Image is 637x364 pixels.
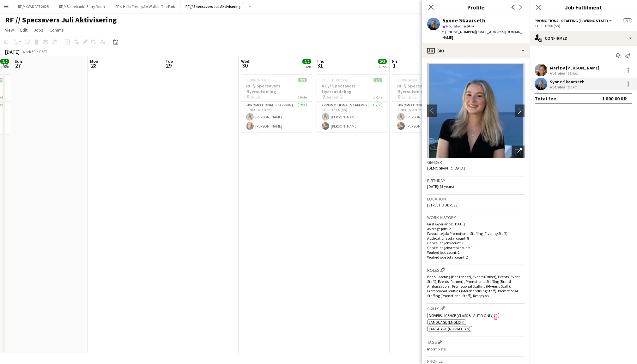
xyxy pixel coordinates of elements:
[14,62,22,69] span: 27
[550,79,585,85] div: Synne Skaarseth
[241,83,312,94] h3: RF // Specsavers flyersutdeling
[427,222,525,226] p: First experience: [DATE]
[427,241,525,245] p: Cancelled jobs count: 0
[397,78,423,82] span: 11:00-16:00 (5h)
[5,15,117,25] h1: RF // Specsavers Juli Aktivisering
[317,58,325,64] span: Thu
[47,26,66,34] a: Comms
[535,18,613,23] button: Promotional Staffing (Flyering Staff)
[530,31,637,46] div: Confirmed
[427,338,525,345] h3: Tags
[373,78,382,82] span: 2/2
[442,29,475,34] span: t. [PHONE_NUMBER]
[427,305,525,312] h3: Skills
[31,26,46,34] a: Jobs
[550,71,566,75] div: Not rated
[373,95,382,99] span: 1 Role
[427,250,525,255] p: Worked jobs count: 2
[20,27,27,33] span: Edit
[165,62,173,69] span: 29
[317,74,387,132] app-job-card: 11:00-16:00 (5h)2/2RF // Specsavers flyersutdeling Bekkestua1 RolePromotional Staffing (Flyering ...
[427,159,525,165] h3: Gender
[298,78,307,82] span: 2/2
[566,85,579,89] div: 6.5km
[427,231,525,236] p: Favourite job: Promotional Staffing (Flyering Staff)
[623,18,632,23] span: 2/2
[429,313,494,318] span: Drivers Licence (Class B - AUTO ONLY)
[427,347,525,351] p: Incomplete
[5,27,14,33] span: View
[317,102,387,132] app-card-role: Promotional Staffing (Flyering Staff)2/211:00-16:00 (5h)[PERSON_NAME][PERSON_NAME]
[512,146,525,158] div: Open photos pop-in
[34,27,43,33] span: Jobs
[427,196,525,202] h3: Location
[427,266,525,273] h3: Roles
[392,74,463,132] app-job-card: 11:00-16:00 (5h)2/2RF // Specsavers flyersutdeling Sandvika1 RolePromotional Staffing (Flyering S...
[550,85,566,89] div: Not rated
[18,26,30,34] a: Edit
[422,43,530,58] div: Bio
[241,58,249,64] span: Wed
[602,95,627,102] div: 1 800.00 KR
[13,0,54,13] button: RF // KVADRAT 2025
[422,3,530,11] h3: Profile
[530,3,637,11] h3: Job Fulfilment
[427,203,458,207] span: [STREET_ADDRESS]
[241,74,312,132] app-job-card: 11:00-16:00 (5h)2/2RF // Specsavers flyersutdeling Oslo S1 RolePromotional Staffing (Flyering Sta...
[429,320,464,325] span: Language (English)
[429,326,470,331] span: Language (Norwegian)
[316,62,325,69] span: 31
[427,63,525,158] img: Crew avatar or photo
[427,184,454,189] span: [DATE] (23 years)
[378,59,387,64] span: 2/2
[427,358,525,364] h3: Profile
[401,95,417,99] span: Sandvika
[392,58,397,64] span: Fri
[378,64,386,69] div: 1 Job
[5,49,20,55] div: [DATE]
[566,71,580,75] div: 11.4km
[427,215,525,220] h3: Work history
[317,83,387,94] h3: RF // Specsavers flyersutdeling
[0,59,9,64] span: 2/2
[427,255,525,260] p: Worked jobs total count: 2
[442,18,485,23] div: Synne Skaarseth
[442,29,522,40] span: | [EMAIL_ADDRESS][DOMAIN_NAME]
[89,62,98,69] span: 28
[3,26,16,34] a: View
[326,95,343,99] span: Bekkestua
[303,64,311,69] div: 1 Job
[250,95,260,99] span: Oslo S
[298,95,307,99] span: 1 Role
[1,64,9,69] div: 1 Job
[90,58,98,64] span: Mon
[322,78,347,82] span: 11:00-16:00 (5h)
[427,178,525,183] h3: Birthday
[427,274,520,298] span: Bar & Catering (Bar Tender), Events (Driver), Events (Event Staff), Events (Runner) , Promotional...
[240,62,249,69] span: 30
[392,102,463,132] app-card-role: Promotional Staffing (Flyering Staff)2/211:00-16:00 (5h)[PERSON_NAME][PERSON_NAME]
[427,245,525,250] p: Cancelled jobs total count: 0
[550,65,599,71] div: Mari By [PERSON_NAME]
[15,58,22,64] span: Sun
[54,0,110,13] button: RF // Sparebank1 Entry Room
[39,49,47,54] div: CEST
[446,24,461,28] span: Not rated
[110,0,180,13] button: RF // Hello Fresh på A Walk In The Park
[180,0,246,13] button: RF // Specsavers Juli Aktivisering
[535,23,632,28] div: 11:00-16:00 (5h)
[427,166,465,170] span: [DEMOGRAPHIC_DATA]
[166,58,173,64] span: Tue
[50,27,64,33] span: Comms
[302,59,311,64] span: 2/2
[535,95,556,102] div: Total fee
[246,78,272,82] span: 11:00-16:00 (5h)
[21,49,37,54] span: Week 30
[463,24,475,28] span: 6.5km
[535,18,608,23] span: Promotional Staffing (Flyering Staff)
[391,62,397,69] span: 1
[241,102,312,132] app-card-role: Promotional Staffing (Flyering Staff)2/211:00-16:00 (5h)[PERSON_NAME][PERSON_NAME]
